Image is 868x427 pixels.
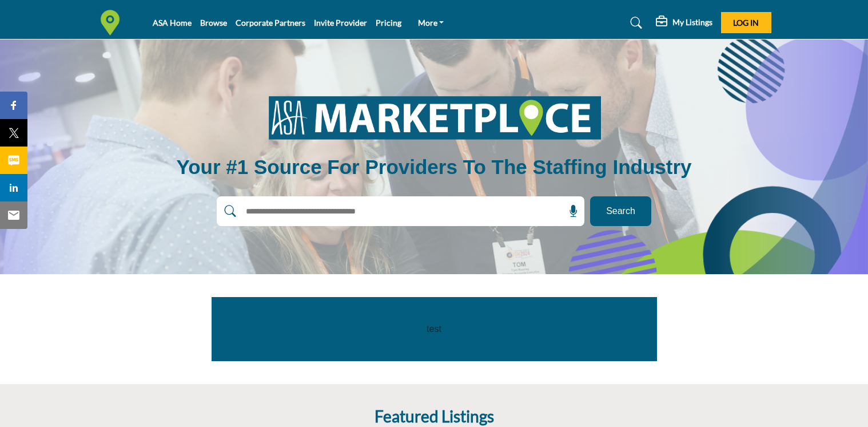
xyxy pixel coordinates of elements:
[672,17,712,27] h5: My Listings
[656,16,712,30] div: My Listings
[200,18,227,27] a: Browse
[153,18,192,27] a: ASA Home
[619,14,650,32] a: Search
[375,407,494,426] h2: Featured Listings
[590,196,651,226] button: Search
[237,322,631,336] p: test
[376,18,401,27] a: Pricing
[314,18,367,27] a: Invite Provider
[606,204,635,218] span: Search
[721,12,771,33] button: Log In
[733,18,759,27] span: Log In
[410,15,452,31] a: More
[97,10,129,35] img: Site Logo
[236,18,305,27] a: Corporate Partners
[176,154,691,180] h1: Your #1 Source for Providers to the Staffing Industry
[254,88,614,147] img: image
